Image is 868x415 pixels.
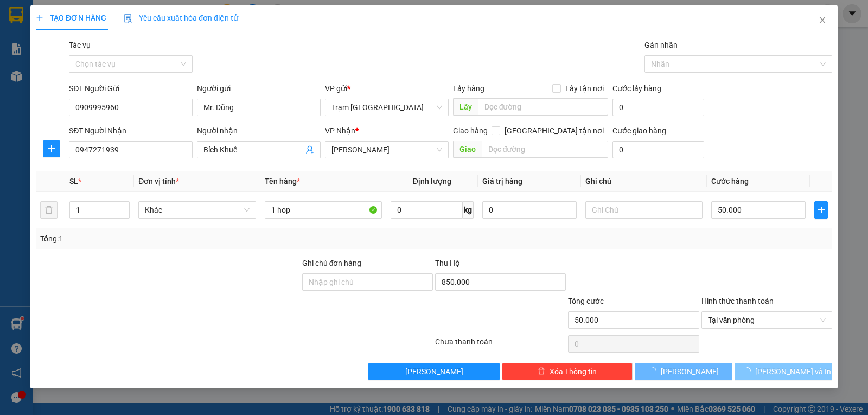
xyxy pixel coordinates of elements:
[325,82,449,94] div: VP gửi
[302,273,433,291] input: Ghi chú đơn hàng
[124,14,132,23] img: icon
[36,14,106,22] span: TẠO ĐƠN HÀNG
[711,177,749,186] span: Cước hàng
[435,259,460,267] span: Thu Hộ
[644,41,678,49] label: Gán nhãn
[538,367,545,376] span: delete
[453,98,478,116] span: Lấy
[502,363,633,380] button: deleteXóa Thông tin
[635,363,732,380] button: [PERSON_NAME]
[5,5,157,26] li: Trung Nga
[265,177,300,186] span: Tên hàng
[5,46,75,82] li: VP Trạm [GEOGRAPHIC_DATA]
[69,177,78,186] span: SL
[453,141,482,158] span: Giao
[478,98,609,116] input: Dọc đường
[453,126,488,135] span: Giao hàng
[43,140,60,157] button: plus
[807,5,838,36] button: Close
[305,145,314,154] span: user-add
[138,177,179,186] span: Đơn vị tính
[75,60,141,92] b: T1 [PERSON_NAME], P Phú Thuỷ
[561,82,608,94] span: Lấy tận nơi
[755,366,831,378] span: [PERSON_NAME] và In
[500,125,608,137] span: [GEOGRAPHIC_DATA] tận nơi
[818,16,827,24] span: close
[69,125,193,137] div: SĐT Người Nhận
[585,201,703,219] input: Ghi Chú
[331,99,442,116] span: Trạm Sài Gòn
[69,41,91,49] label: Tác vụ
[649,367,661,375] span: loading
[124,14,238,22] span: Yêu cầu xuất hóa đơn điện tử
[482,201,577,219] input: 0
[453,84,484,93] span: Lấy hàng
[581,171,707,192] th: Ghi chú
[661,366,719,378] span: [PERSON_NAME]
[40,201,58,219] button: delete
[815,206,827,214] span: plus
[197,125,321,137] div: Người nhận
[701,297,774,305] label: Hình thức thanh toán
[743,367,755,375] span: loading
[43,144,60,153] span: plus
[265,201,382,219] input: VD: Bàn, Ghế
[197,82,321,94] div: Người gửi
[482,177,522,186] span: Giá trị hàng
[612,84,661,93] label: Cước lấy hàng
[413,177,451,186] span: Định lượng
[434,336,567,355] div: Chưa thanh toán
[612,99,704,116] input: Cước lấy hàng
[463,201,474,219] span: kg
[612,126,666,135] label: Cước giao hàng
[325,126,355,135] span: VP Nhận
[405,366,463,378] span: [PERSON_NAME]
[75,60,82,68] span: environment
[482,141,609,158] input: Dọc đường
[708,312,826,328] span: Tại văn phòng
[612,141,704,158] input: Cước giao hàng
[145,202,249,218] span: Khác
[735,363,832,380] button: [PERSON_NAME] và In
[75,46,144,58] li: VP [PERSON_NAME]
[568,297,604,305] span: Tổng cước
[331,142,442,158] span: Phan Thiết
[368,363,499,380] button: [PERSON_NAME]
[5,5,43,43] img: logo.jpg
[40,233,336,245] div: Tổng: 1
[302,259,362,267] label: Ghi chú đơn hàng
[69,82,193,94] div: SĐT Người Gửi
[814,201,828,219] button: plus
[36,14,43,22] span: plus
[550,366,597,378] span: Xóa Thông tin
